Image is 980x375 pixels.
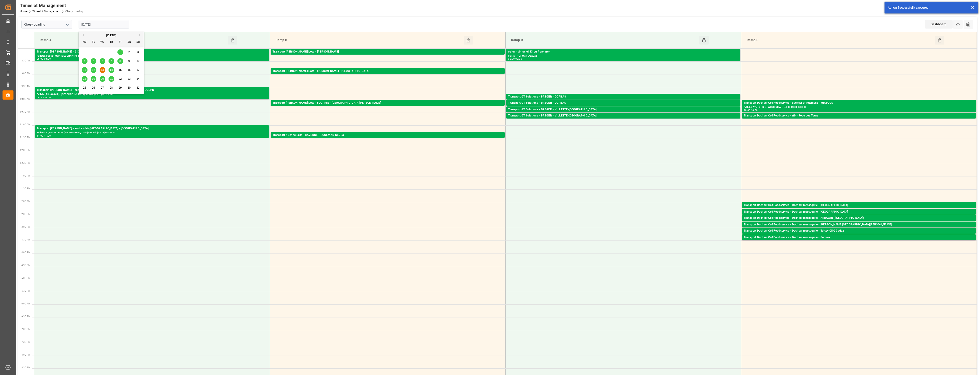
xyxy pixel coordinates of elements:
[93,59,94,63] span: 5
[21,226,30,228] span: 3:00 PM
[109,67,114,73] div: Choose Thursday, August 14th, 2025
[83,68,86,71] span: 11
[508,114,738,118] div: Transport GT Solutions - BREGER - VILLETTE-[GEOGRAPHIC_DATA]
[101,77,104,80] span: 20
[126,49,132,55] div: Choose Saturday, August 2nd, 2025
[508,112,738,116] div: Pallets: ,TU: 144,City: [GEOGRAPHIC_DATA],Arrival: [DATE] 00:00:00
[20,123,30,126] span: 11:00 AM
[136,77,139,80] span: 24
[744,210,974,214] div: Transport Dachser Cof Foodservice - Dachser messagerie - [GEOGRAPHIC_DATA]
[744,214,974,218] div: Pallets: ,TU: 144,City: [GEOGRAPHIC_DATA],Arrival: [DATE] 00:00:00
[273,101,503,105] div: Transport [PERSON_NAME] Lots - FOURNIE - [GEOGRAPHIC_DATA][PERSON_NAME]
[136,68,139,71] span: 17
[135,76,141,82] div: Choose Sunday, August 24th, 2025
[515,58,515,60] div: -
[273,69,503,74] div: Transport [PERSON_NAME] Lots - [PERSON_NAME] - [GEOGRAPHIC_DATA]
[126,67,132,73] div: Choose Saturday, August 16th, 2025
[117,67,123,73] div: Choose Friday, August 15th, 2025
[21,277,30,279] span: 5:00 PM
[21,302,30,305] span: 6:00 PM
[744,233,974,237] div: Pallets: ,TU: 60,City: Toissy CDG Cedex,Arrival: [DATE] 00:00:00
[84,59,85,63] span: 4
[127,86,130,89] span: 30
[127,77,130,80] span: 23
[20,2,84,9] div: Timeslot Management
[21,354,30,356] span: 8:00 PM
[925,20,953,29] div: Dashboard
[508,54,738,58] div: Pallets: ,TU: ,City: ,Arrival:
[91,76,96,82] div: Choose Tuesday, August 19th, 2025
[20,10,27,13] a: Home
[21,315,30,318] span: 6:30 PM
[110,77,113,80] span: 21
[126,58,132,64] div: Choose Saturday, August 9th, 2025
[128,59,130,63] span: 9
[21,85,30,87] span: 9:30 AM
[32,10,60,13] a: Timeslot Management
[21,187,30,190] span: 1:30 PM
[136,86,139,89] span: 31
[44,96,51,98] div: 10:00
[79,20,129,29] input: DD-MM-YYYY
[273,50,503,54] div: Transport [PERSON_NAME] Lots - [PERSON_NAME]
[91,39,96,45] div: Tu
[136,59,139,63] span: 10
[274,36,464,45] div: Ramp B
[744,118,974,122] div: Pallets: 4,TU: 28,City: Joue Les Tours,Arrival: [DATE] 00:00:00
[82,85,87,91] div: Choose Monday, August 25th, 2025
[37,54,267,58] div: Pallets: ,TU: 551,City: [GEOGRAPHIC_DATA],Arrival: [DATE] 00:00:00
[117,58,123,64] div: Choose Friday, August 8th, 2025
[110,86,113,89] span: 28
[744,235,974,240] div: Transport Dachser Cof Foodservice - Dachser messagerie - Somain
[508,99,738,103] div: Pallets: 5,TU: 32,City: [GEOGRAPHIC_DATA],Arrival: [DATE] 00:00:00
[21,328,30,330] span: 7:00 PM
[119,77,122,80] span: 22
[109,58,114,64] div: Choose Thursday, August 7th, 2025
[744,101,974,105] div: Transport Dachser Cof Foodservice - dachser affretement - WISSOUS
[135,85,141,91] div: Choose Sunday, August 31st, 2025
[44,58,51,60] div: 08:30
[109,76,114,82] div: Choose Thursday, August 21st, 2025
[21,341,30,343] span: 7:30 PM
[508,50,738,54] div: other - ab textel 33 pu Peronne -
[139,34,142,36] button: Next Month
[744,222,974,227] div: Transport Dachser Cof Foodservice - Dachser messagerie - [PERSON_NAME][GEOGRAPHIC_DATA][PERSON_NAME]
[126,39,132,45] div: Sa
[37,58,43,60] div: 08:00
[126,76,132,82] div: Choose Saturday, August 23rd, 2025
[119,59,121,63] span: 8
[126,85,132,91] div: Choose Saturday, August 30th, 2025
[102,59,103,63] span: 6
[21,213,30,215] span: 2:30 PM
[273,105,503,109] div: Pallets: ,TU: 56,City: [GEOGRAPHIC_DATA][PERSON_NAME],Arrival: [DATE] 00:00:00
[127,68,130,71] span: 16
[508,58,515,60] div: 08:00
[509,36,699,45] div: Ramp C
[109,39,114,45] div: Th
[20,98,30,100] span: 10:00 AM
[21,59,30,62] span: 8:30 AM
[43,135,44,137] div: -
[117,76,123,82] div: Choose Friday, August 22nd, 2025
[744,109,750,111] div: 10:00
[100,58,105,64] div: Choose Wednesday, August 6th, 2025
[135,58,141,64] div: Choose Sunday, August 10th, 2025
[37,50,267,54] div: Transport [PERSON_NAME] - 6139/[GEOGRAPHIC_DATA][PERSON_NAME]
[888,5,966,10] div: Action Successfully executed
[744,227,974,231] div: Pallets: 1,TU: 27,City: [GEOGRAPHIC_DATA][PERSON_NAME],Arrival: [DATE] 00:00:00
[135,39,141,45] div: Su
[273,54,503,58] div: Pallets: ,TU: 84,City: CARQUEFOU,Arrival: [DATE] 00:00:00
[20,111,30,113] span: 10:30 AM
[37,92,267,96] div: Pallets: ,TU: 644,City: [GEOGRAPHIC_DATA],Arrival: [DATE] 00:00:00
[20,162,30,164] span: 12:30 PM
[744,208,974,211] div: Pallets: 1,TU: 10,City: [GEOGRAPHIC_DATA],Arrival: [DATE] 00:00:00
[92,77,95,80] span: 19
[135,67,141,73] div: Choose Sunday, August 17th, 2025
[515,58,522,60] div: 08:30
[64,21,71,28] button: open menu
[82,39,87,45] div: Mo
[744,203,974,208] div: Transport Dachser Cof Foodservice - Dachser messagerie - [GEOGRAPHIC_DATA]
[20,149,30,151] span: 12:00 PM
[92,86,95,89] span: 26
[273,137,503,141] div: Pallets: 6,TU: 311,City: ~COLMAR CEDEX,Arrival: [DATE] 00:00:00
